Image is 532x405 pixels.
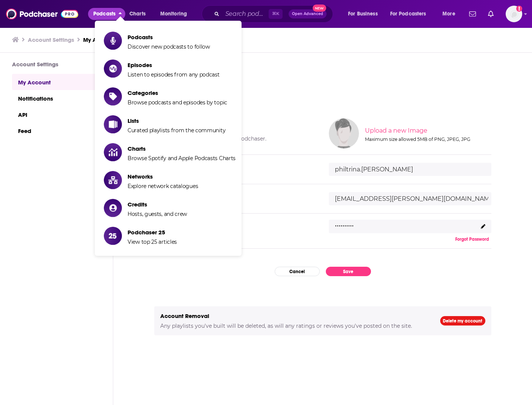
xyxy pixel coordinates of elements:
span: Browse podcasts and episodes by topic [128,99,227,106]
span: View top 25 articles [128,238,177,245]
input: username [329,163,491,176]
span: For Business [348,9,378,19]
span: More [442,9,455,19]
svg: Add a profile image [516,6,522,12]
input: email [329,192,491,205]
button: open menu [385,8,437,20]
a: Account Settings [28,36,74,43]
img: Your profile image [329,118,359,148]
button: open menu [155,8,197,20]
span: Curated playlists from the community [128,127,225,134]
a: My Account [83,36,116,43]
div: Search podcasts, credits, & more... [209,5,340,23]
span: Networks [128,173,198,180]
span: Explore network catalogues [128,183,198,190]
span: Lists [128,117,225,124]
button: Forgot Password [453,236,491,242]
img: User Profile [506,6,522,22]
button: Open AdvancedNew [289,9,327,18]
a: Charts [125,8,150,20]
button: Show profile menu [506,6,522,22]
div: Maximum size allowed 5MB of PNG, JPEG, JPG [365,136,490,142]
span: Podcasts [93,9,116,19]
a: Show notifications dropdown [466,8,479,20]
button: Save [326,267,371,276]
button: open menu [437,8,465,20]
a: API [12,106,101,122]
h5: Account Removal [160,312,428,319]
span: Open Advanced [292,12,323,16]
span: For Podcasters [390,9,426,19]
span: Monitoring [160,9,187,19]
button: close menu [88,8,125,20]
span: Credits [128,201,187,208]
input: Search podcasts, credits, & more... [222,8,269,20]
span: Episodes [128,61,220,69]
span: New [313,5,326,12]
h3: Account Settings [12,61,101,68]
span: Browse Spotify and Apple Podcasts Charts [128,155,236,162]
a: Delete my account [440,316,485,326]
span: Categories [128,89,227,96]
a: Notifications [12,90,101,106]
span: Discover new podcasts to follow [128,43,210,50]
img: Podchaser - Follow, Share and Rate Podcasts [6,7,78,21]
span: Logged in as philtrina.farquharson [506,6,522,22]
h3: Credentials [154,95,491,106]
h1: My Account [154,65,491,79]
button: Cancel [275,267,320,276]
a: Feed [12,122,101,139]
a: My Account [12,74,101,90]
span: Listen to episodes from any podcast [128,71,220,78]
span: Charts [128,145,236,152]
span: Charts [129,9,146,19]
h5: Any playlists you've built will be deleted, as will any ratings or reviews you've posted on the s... [160,322,428,329]
p: .......... [335,218,354,229]
span: ⌘ K [269,9,283,19]
button: open menu [343,8,387,20]
span: Hosts, guests, and crew [128,211,187,217]
span: Podcasts [128,34,210,41]
span: Podchaser 25 [128,229,177,236]
a: Show notifications dropdown [485,8,497,20]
